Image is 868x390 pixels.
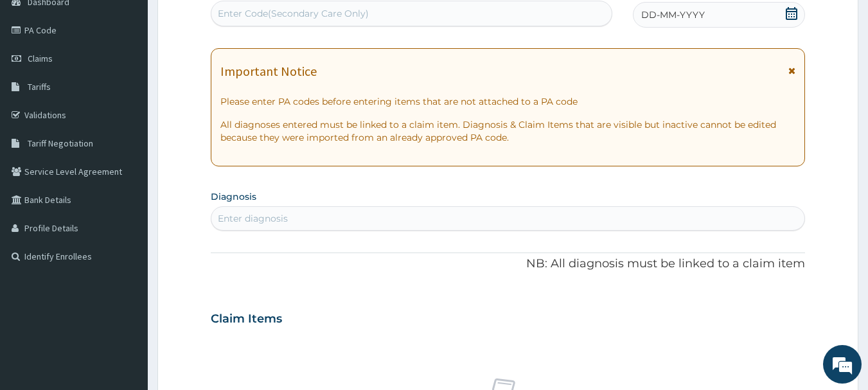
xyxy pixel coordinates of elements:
[641,8,705,21] span: DD-MM-YYYY
[211,6,242,37] div: Minimize live chat window
[211,190,256,203] label: Diagnosis
[6,256,245,301] textarea: Type your message and hit 'Enter'
[75,114,177,244] span: We're online!
[220,118,796,144] p: All diagnoses entered must be linked to a claim item. Diagnosis & Claim Items that are visible bu...
[218,212,288,225] div: Enter diagnosis
[67,72,216,89] div: Chat with us now
[211,312,282,326] h3: Claim Items
[28,53,53,64] span: Claims
[220,95,796,108] p: Please enter PA codes before entering items that are not attached to a PA code
[211,256,806,272] p: NB: All diagnosis must be linked to a claim item
[24,64,52,96] img: d_794563401_company_1708531726252_794563401
[28,137,93,149] span: Tariff Negotiation
[218,7,369,20] div: Enter Code(Secondary Care Only)
[28,81,51,93] span: Tariffs
[220,64,317,78] h1: Important Notice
